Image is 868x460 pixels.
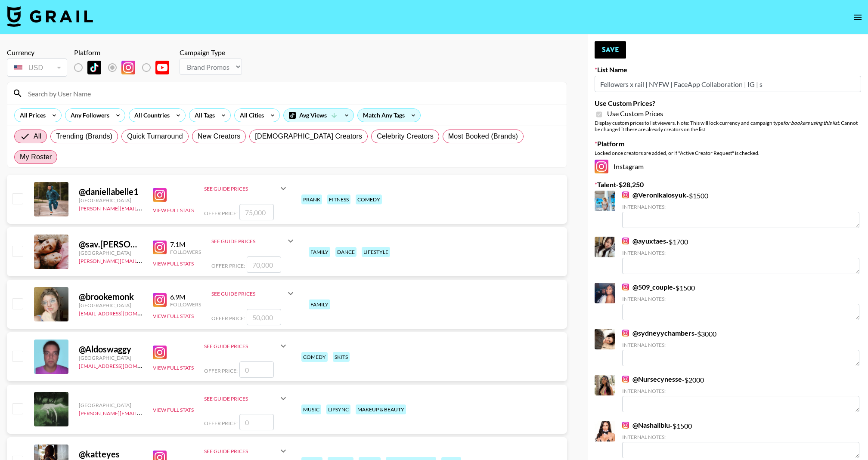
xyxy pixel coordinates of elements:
div: Platform [74,48,176,57]
input: 0 [239,361,274,378]
div: [GEOGRAPHIC_DATA] [79,197,143,204]
div: All Tags [189,109,217,122]
div: family [309,299,330,309]
div: USD [9,60,65,75]
img: Instagram [153,241,167,254]
button: View Full Stats [153,364,194,371]
img: Grail Talent [7,6,93,27]
div: @ Aldoswaggy [79,344,143,355]
a: [EMAIL_ADDRESS][DOMAIN_NAME] [79,361,165,369]
div: [GEOGRAPHIC_DATA] [79,302,143,309]
a: [EMAIL_ADDRESS][DOMAIN_NAME] [79,309,165,317]
span: All [34,131,41,142]
div: Internal Notes: [622,250,859,256]
div: - $ 3000 [622,329,859,366]
img: Instagram [622,191,629,198]
div: Campaign Type [180,48,242,57]
div: See Guide Prices [204,178,288,199]
button: View Full Stats [153,407,194,413]
span: [DEMOGRAPHIC_DATA] Creators [255,131,362,142]
img: Instagram [622,330,629,337]
div: - $ 1500 [622,191,859,228]
div: fitness [327,194,350,204]
img: Instagram [153,188,167,202]
div: 6.9M [170,293,201,301]
a: @sydneyychambers [622,329,694,337]
label: Use Custom Prices? [595,99,861,108]
img: Instagram [622,238,629,244]
div: Followers [170,301,201,308]
input: 70,000 [247,256,281,273]
div: [GEOGRAPHIC_DATA] [79,355,143,361]
img: YouTube [155,61,169,74]
label: Talent - $ 28,250 [595,180,861,189]
div: All Countries [129,109,171,122]
a: @509_couple [622,283,673,291]
div: List locked to Instagram. [74,59,176,77]
div: Internal Notes: [622,434,859,440]
div: @ brookemonk [79,291,143,302]
div: See Guide Prices [204,395,278,402]
div: Currency [7,48,67,57]
img: Instagram [622,422,629,429]
a: @ayuxtaes [622,237,666,245]
div: See Guide Prices [211,283,296,304]
div: [GEOGRAPHIC_DATA] [79,402,143,408]
div: Internal Notes: [622,388,859,394]
div: See Guide Prices [211,238,285,244]
input: 50,000 [247,309,281,325]
div: 7.1M [170,240,201,249]
img: Instagram [622,376,629,383]
input: 0 [239,414,274,430]
div: [GEOGRAPHIC_DATA] [79,250,143,256]
div: - $ 1500 [622,283,859,320]
div: See Guide Prices [204,343,278,349]
div: See Guide Prices [211,231,296,251]
img: Instagram [153,346,167,359]
span: Celebrity Creators [377,131,434,142]
button: View Full Stats [153,313,194,319]
div: @ sav.[PERSON_NAME] [79,239,143,250]
label: Platform [595,139,861,148]
button: View Full Stats [153,207,194,213]
input: Search by User Name [23,86,561,100]
span: New Creators [198,131,241,142]
button: Save [595,41,626,59]
div: prank [301,194,322,204]
input: 75,000 [239,204,274,220]
a: @Veronikalosyuk [622,191,686,199]
span: Offer Price: [204,420,238,426]
div: - $ 1500 [622,421,859,458]
div: Internal Notes: [622,296,859,302]
div: Currency is locked to USD [7,57,67,78]
a: [PERSON_NAME][EMAIL_ADDRESS][DOMAIN_NAME] [79,408,206,417]
div: Internal Notes: [622,204,859,210]
img: Instagram [595,160,608,173]
div: makeup & beauty [356,404,406,414]
div: comedy [301,352,328,362]
div: lipsync [326,404,350,414]
div: Followers [170,249,201,255]
div: Match Any Tags [358,109,420,122]
div: Instagram [595,160,861,173]
div: lifestyle [362,247,390,257]
div: See Guide Prices [204,336,288,356]
div: - $ 1700 [622,237,859,274]
a: [PERSON_NAME][EMAIL_ADDRESS][DOMAIN_NAME] [79,256,206,264]
div: Locked once creators are added, or if "Active Creator Request" is checked. [595,150,861,156]
div: @ daniellabelle1 [79,186,143,197]
div: See Guide Prices [204,388,288,409]
label: List Name [595,65,861,74]
span: My Roster [20,152,52,162]
img: Instagram [121,61,135,74]
button: open drawer [849,9,866,26]
div: See Guide Prices [211,290,285,297]
div: See Guide Prices [204,448,278,454]
span: Trending (Brands) [56,131,112,142]
div: music [301,404,321,414]
div: skits [333,352,350,362]
div: See Guide Prices [204,185,278,192]
span: Offer Price: [204,210,238,216]
div: Internal Notes: [622,342,859,348]
div: - $ 2000 [622,375,859,412]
